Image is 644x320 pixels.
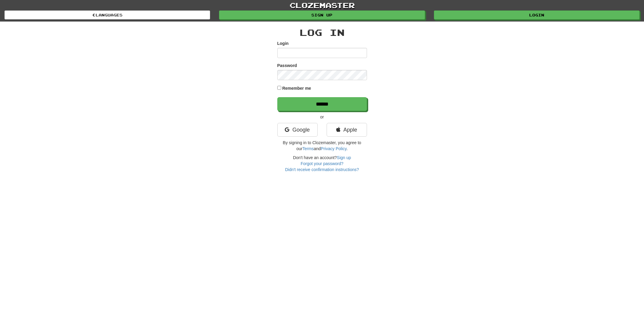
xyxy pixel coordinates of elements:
[321,146,346,151] a: Privacy Policy
[4,10,210,19] a: Languages
[277,114,367,120] p: or
[302,146,314,151] a: Terms
[285,167,359,172] a: Didn't receive confirmation instructions?
[219,10,425,19] a: Sign up
[277,155,367,173] div: Don't have an account?
[327,123,367,137] a: Apple
[277,40,289,46] label: Login
[277,140,367,152] p: By signing in to Clozemaster, you agree to our and .
[337,155,351,160] a: Sign up
[277,28,367,37] h2: Log In
[277,123,318,137] a: Google
[277,63,297,68] label: Password
[282,85,311,91] label: Remember me
[301,161,343,166] a: Forgot your password?
[434,10,640,19] a: Login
